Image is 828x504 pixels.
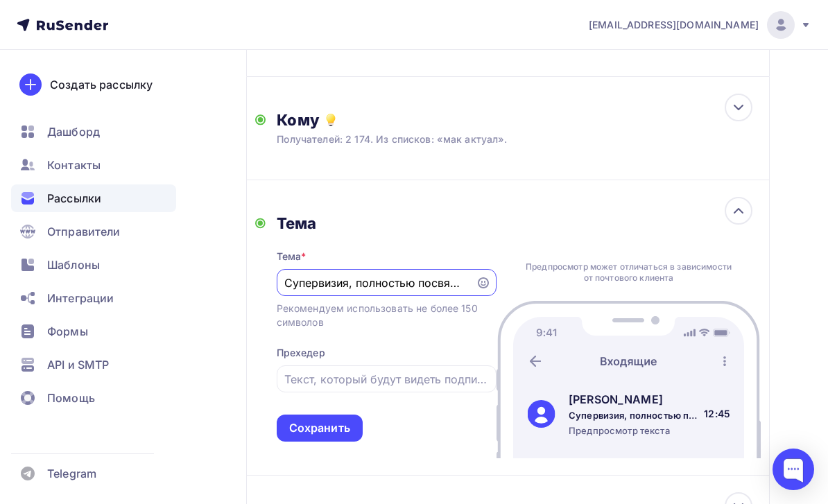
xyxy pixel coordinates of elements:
[11,151,176,179] a: Контакты
[569,409,699,422] div: Супервизия, полностью посвящённая работе с метафорическими картами!
[47,390,95,406] span: Помощь
[277,132,712,146] div: Получателей: 2 174. Из списков: «мак актуал».
[589,11,811,39] a: [EMAIL_ADDRESS][DOMAIN_NAME]
[47,290,114,306] span: Интеграции
[522,261,736,284] div: Предпросмотр может отличаться в зависимости от почтового клиента
[11,218,176,245] a: Отправители
[589,18,759,32] span: [EMAIL_ADDRESS][DOMAIN_NAME]
[47,323,88,340] span: Формы
[47,356,109,373] span: API и SMTP
[704,407,730,421] div: 12:45
[284,371,488,388] input: Текст, который будут видеть подписчики
[47,123,100,140] span: Дашборд
[47,257,100,273] span: Шаблоны
[47,223,121,240] span: Отправители
[11,118,176,146] a: Дашборд
[11,184,176,212] a: Рассылки
[277,110,761,130] div: Кому
[50,76,153,93] div: Создать рассылку
[11,251,176,279] a: Шаблоны
[284,275,467,291] input: Укажите тему письма
[11,318,176,345] a: Формы
[289,420,350,436] div: Сохранить
[569,424,699,437] div: Предпросмотр текста
[277,302,497,329] div: Рекомендуем использовать не более 150 символов
[47,465,96,482] span: Telegram
[569,391,699,408] div: [PERSON_NAME]
[277,214,497,233] div: Тема
[277,346,325,360] div: Прехедер
[277,250,307,263] div: Тема
[47,157,101,173] span: Контакты
[47,190,101,207] span: Рассылки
